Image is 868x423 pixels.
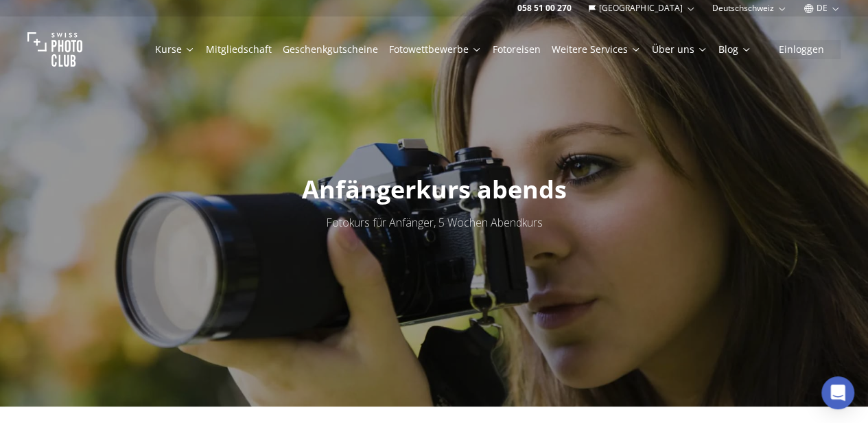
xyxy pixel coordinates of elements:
a: Geschenkgutscheine [283,43,378,56]
a: Blog [718,43,751,56]
span: Anfängerkurs abends [302,172,567,206]
a: Mitgliedschaft [206,43,272,56]
button: Mitgliedschaft [200,40,277,59]
a: Fotoreisen [493,43,541,56]
button: Geschenkgutscheine [277,40,384,59]
a: Kurse [155,43,195,56]
a: 058 51 00 270 [517,3,572,14]
button: Fotoreisen [487,40,546,59]
span: Fotokurs für Anfänger, 5 Wochen Abendkurs [326,215,543,230]
a: Weitere Services [552,43,641,56]
img: Swiss photo club [27,22,82,77]
button: Einloggen [762,40,841,59]
button: Kurse [150,40,200,59]
a: Über uns [652,43,707,56]
a: Fotowettbewerbe [389,43,482,56]
button: Blog [713,40,757,59]
button: Fotowettbewerbe [384,40,487,59]
button: Über uns [646,40,713,59]
button: Weitere Services [546,40,646,59]
div: Open Intercom Messenger [821,376,854,409]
